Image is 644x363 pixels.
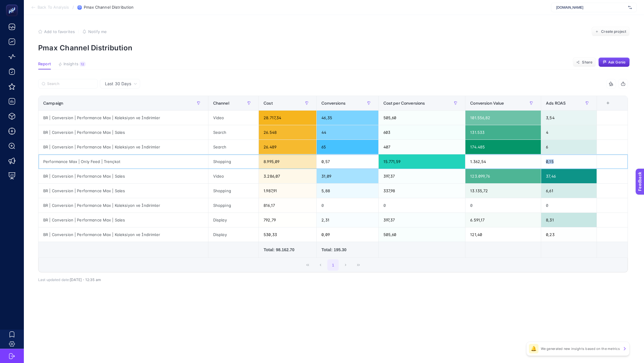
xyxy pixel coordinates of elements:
div: 44 [317,125,378,139]
div: Display [208,227,258,242]
div: 505,60 [379,227,465,242]
div: 3.286,07 [259,169,316,183]
div: 3,54 [541,111,597,125]
span: Cost per Conversions [383,101,425,106]
div: 0,23 [541,227,597,242]
div: Performance Max | Only Feed | Trençkot [38,154,208,169]
input: Search [47,82,94,86]
div: 26.548 [259,125,316,139]
span: Last updated date: [38,277,70,282]
div: Search [208,125,258,139]
span: Campaign [43,101,63,106]
div: 2,31 [317,213,378,227]
div: 816,17 [259,198,316,212]
div: 0 [379,198,465,212]
div: 46,35 [317,111,378,125]
div: Total: 195.30 [321,247,373,253]
div: 28.717,34 [259,111,316,125]
div: 65 [317,140,378,154]
div: 15.771,59 [379,154,465,169]
span: Cost [264,101,273,106]
span: Ads ROAS [546,101,566,106]
button: 1 [327,259,339,271]
div: 8,31 [541,213,597,227]
span: Conversion Value [470,101,504,106]
button: Add to favorites [38,29,75,34]
span: Add to favorites [44,29,75,34]
div: Video [208,169,258,183]
span: Pmax Channel Distribution [84,5,134,10]
div: 0 [465,198,541,212]
span: Channel [213,101,229,106]
div: 0 [541,198,597,212]
div: BR | Conversion | Performance Max | Sales [38,169,208,183]
div: Shopping [208,154,258,169]
div: 8.995,09 [259,154,316,169]
div: 0,15 [541,154,597,169]
div: 26.489 [259,140,316,154]
span: Create project [601,29,626,34]
span: Share [582,60,592,65]
div: 1.362,54 [465,154,541,169]
div: Video [208,111,258,125]
div: 6 [541,140,597,154]
div: 0 [317,198,378,212]
div: 337,98 [379,184,465,198]
div: 131.533 [465,125,541,139]
div: BR | Conversion | Performance Max | Sales [38,184,208,198]
div: 530,33 [259,227,316,242]
div: Total: 98.162.70 [264,247,312,253]
div: 397,37 [379,169,465,183]
div: 6.591,17 [465,213,541,227]
div: BR | Conversion | Performance Max | Koleksiyon ve İndirimler [38,111,208,125]
button: Share [573,58,596,67]
div: 0,09 [317,227,378,242]
button: Create project [592,27,630,36]
button: Ask Genie [598,58,630,67]
div: 12 [80,62,86,66]
div: Shopping [208,198,258,212]
div: 407 [379,140,465,154]
div: 37,46 [541,169,597,183]
div: 13.135,72 [465,184,541,198]
img: svg%3e [628,4,632,10]
div: BR | Conversion | Performance Max | Koleksiyon ve İndirimler [38,198,208,212]
div: Display [208,213,258,227]
div: 0,57 [317,154,378,169]
span: Ask Genie [608,60,626,65]
div: 1.987,91 [259,184,316,198]
div: 123.099,76 [465,169,541,183]
div: 4 [541,125,597,139]
div: 6,61 [541,184,597,198]
span: Last 30 Days [105,81,131,87]
div: 397,37 [379,213,465,227]
div: BR | Conversion | Performance Max | Sales [38,125,208,139]
div: + [602,101,614,106]
span: Back To Analysis [38,5,69,10]
span: [DOMAIN_NAME] [556,5,626,10]
div: BR | Conversion | Performance Max | Sales [38,213,208,227]
span: Insights [64,62,78,66]
span: Report [38,62,51,66]
div: 792,79 [259,213,316,227]
div: 5,88 [317,184,378,198]
span: / [72,5,74,10]
button: Notify me [82,29,107,34]
p: Pmax Channel Distribution [38,44,630,52]
span: Feedback [4,2,23,7]
div: 603 [379,125,465,139]
div: 7 items selected [602,101,606,114]
div: BR | Conversion | Performance Max | Koleksiyon ve İndirimler [38,227,208,242]
div: 121,40 [465,227,541,242]
div: Shopping [208,184,258,198]
span: Conversions [321,101,346,106]
div: 505,60 [379,111,465,125]
div: Last 30 Days [38,89,628,282]
div: 101.556,82 [465,111,541,125]
div: Search [208,140,258,154]
div: 174.485 [465,140,541,154]
div: BR | Conversion | Performance Max | Koleksiyon ve İndirimler [38,140,208,154]
div: 31,09 [317,169,378,183]
span: [DATE]・12:35 am [70,277,101,282]
span: Notify me [88,29,107,34]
